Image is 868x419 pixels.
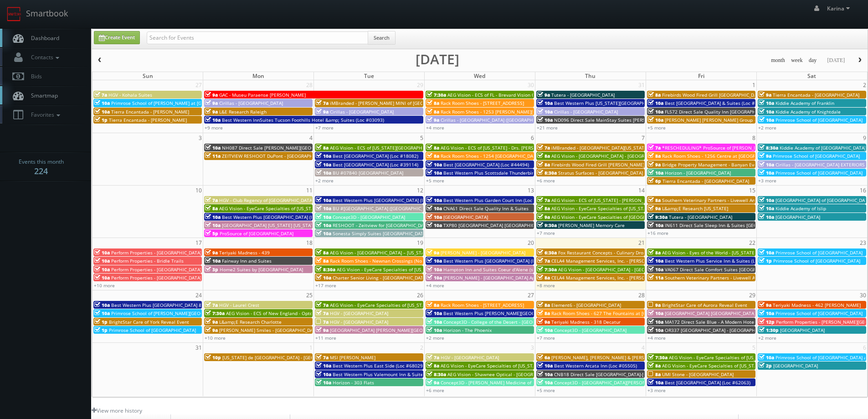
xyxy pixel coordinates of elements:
[759,109,774,115] span: 10a
[648,319,663,325] span: 10a
[759,258,772,264] span: 1p
[333,170,403,176] span: BU #07840 [GEOGRAPHIC_DATA]
[551,214,730,220] span: AEG Vision - EyeCare Specialties of [GEOGRAPHIC_DATA] - Medfield Eye Associates
[26,92,58,99] span: Smartmap
[551,92,615,98] span: Tutera - [GEOGRAPHIC_DATA]
[758,124,776,131] a: +2 more
[205,197,218,203] span: 7a
[109,117,187,123] span: Tierra Encantada - [PERSON_NAME]
[758,335,776,341] a: +2 more
[537,124,558,131] a: +21 more
[426,335,444,341] a: +2 more
[537,170,557,176] span: 8:30a
[219,302,259,308] span: HGV - Laurel Crest
[759,153,771,159] span: 9a
[827,5,853,12] span: Karina
[759,214,774,220] span: 10a
[226,310,393,316] span: AEG Vision - ECS of New England - OptomEyes Health – [GEOGRAPHIC_DATA]
[205,92,218,98] span: 9a
[205,145,221,151] span: 10a
[426,161,442,168] span: 10a
[315,335,336,341] a: +11 more
[315,282,336,289] a: +17 more
[776,205,826,212] span: Kiddie Academy of Islip
[316,302,329,308] span: 7a
[776,214,820,220] span: [GEOGRAPHIC_DATA]
[773,258,860,264] span: Primrose School of [GEOGRAPHIC_DATA]
[426,92,446,98] span: 7:30a
[220,266,303,273] span: Home2 Suites by [GEOGRAPHIC_DATA]
[648,170,663,176] span: 10a
[665,117,847,123] span: [PERSON_NAME] [PERSON_NAME] Group - [GEOGRAPHIC_DATA] - [STREET_ADDRESS]
[759,170,774,176] span: 10a
[537,266,557,273] span: 7:30a
[665,274,823,281] span: Southern Veterinary Partners - Livewell Animal Urgent Care of Goodyear
[759,161,774,168] span: 10a
[111,302,247,308] span: Best Western Plus [GEOGRAPHIC_DATA] & Suites (Loc #45093)
[443,266,561,273] span: Hampton Inn and Suites Coeur d'Alene (second shoot)
[205,124,223,131] a: +9 more
[94,249,110,256] span: 10a
[111,274,201,281] span: Perform Properties - [GEOGRAPHIC_DATA]
[665,319,811,325] span: MA172 Direct Sale Blue - A Modern Hotel, Ascend Hotel Collection
[554,117,669,123] span: ND096 Direct Sale MainStay Suites [PERSON_NAME]
[26,72,42,80] span: Bids
[111,258,184,264] span: Perform Properties - Bridle Trails
[759,197,774,203] span: 10a
[537,258,550,264] span: 7a
[426,153,439,159] span: 8a
[648,274,663,281] span: 11a
[537,230,555,236] a: +7 more
[441,117,553,123] span: Cirillas - [GEOGRAPHIC_DATA] ([GEOGRAPHIC_DATA])
[759,100,774,106] span: 10a
[219,100,283,106] span: Cirillas - [GEOGRAPHIC_DATA]
[443,161,529,168] span: Best [GEOGRAPHIC_DATA] (Loc #44494)
[537,161,550,168] span: 8a
[776,310,863,316] span: Primrose School of [GEOGRAPHIC_DATA]
[333,274,427,281] span: Charter Senior Living - [GEOGRAPHIC_DATA]
[662,197,835,203] span: Southern Veterinary Partners - Livewell Animal Urgent Care of [PERSON_NAME]
[219,327,320,333] span: [PERSON_NAME] Smiles - [GEOGRAPHIC_DATA]
[222,222,318,228] span: [GEOGRAPHIC_DATA] [US_STATE] [US_STATE]
[662,161,766,168] span: Bridge Property Management - Banyan Everton
[94,274,110,281] span: 10a
[94,92,107,98] span: 7a
[368,31,395,45] button: Search
[537,319,550,325] span: 9a
[222,214,338,220] span: Best Western Plus [GEOGRAPHIC_DATA] (Loc #48184)
[443,170,581,176] span: Best Western Plus Scottsdale Thunderbird Suites (Loc #03156)
[759,310,774,316] span: 10a
[205,258,221,264] span: 10a
[426,310,442,316] span: 10a
[94,266,110,273] span: 10a
[205,354,221,361] span: 10p
[111,249,201,256] span: Perform Properties - [GEOGRAPHIC_DATA]
[426,170,442,176] span: 10a
[665,100,770,106] span: Best [GEOGRAPHIC_DATA] & Suites (Loc #37117)
[648,109,663,115] span: 10a
[554,100,740,106] span: Best Western Plus [US_STATE][GEOGRAPHIC_DATA] [GEOGRAPHIC_DATA] (Loc #37096)
[426,197,442,203] span: 10a
[94,117,108,123] span: 1p
[443,327,492,333] span: Horizon - The Phoenix
[426,145,439,151] span: 8a
[316,266,335,273] span: 8:30a
[316,197,331,203] span: 10a
[665,258,812,264] span: Best Western Plus Service Inn & Suites (Loc #61094) WHITE GLOVE
[662,302,747,308] span: BrightStar Care of Aurora Reveal Event
[94,109,110,115] span: 10a
[537,282,555,289] a: +8 more
[337,266,518,273] span: AEG Vision - EyeCare Specialties of [US_STATE][PERSON_NAME] Eyecare Associates
[776,109,841,115] span: Kiddie Academy of Knightdale
[665,266,784,273] span: VA067 Direct Sale Comfort Suites [GEOGRAPHIC_DATA]
[94,310,110,316] span: 10a
[537,249,557,256] span: 6:30a
[648,153,661,159] span: 8a
[558,222,625,228] span: [PERSON_NAME] Memory Care
[205,327,218,333] span: 9a
[330,310,388,316] span: HGV - [GEOGRAPHIC_DATA]
[94,31,140,44] a: Create Event
[316,153,331,159] span: 10a
[788,55,806,66] button: week
[780,327,825,333] span: [GEOGRAPHIC_DATA]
